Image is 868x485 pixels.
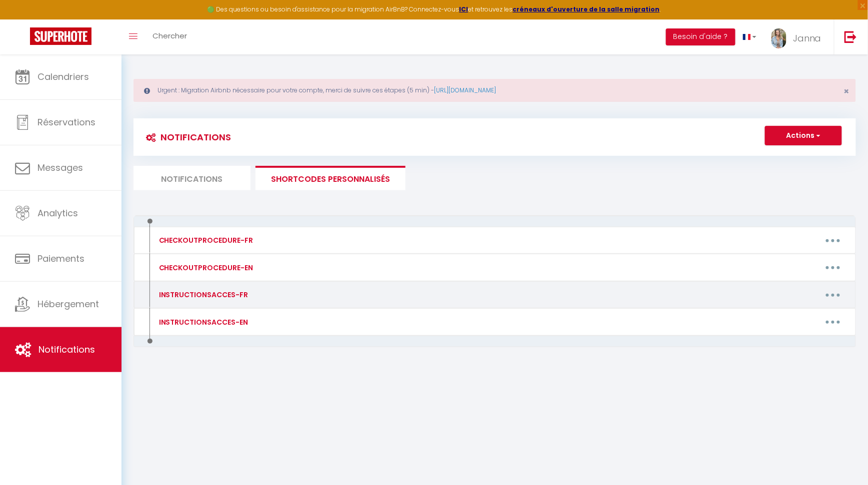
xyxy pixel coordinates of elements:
[459,5,468,13] a: ICI
[152,30,187,41] span: Chercher
[765,126,842,146] button: Actions
[37,116,95,128] span: Réservations
[37,207,78,219] span: Analytics
[666,28,735,45] button: Besoin d'aide ?
[156,262,253,273] div: CHECKOUTPROCEDURE-EN
[30,27,91,45] img: Super Booking
[764,19,834,54] a: ... Janna
[844,87,849,96] button: Close
[844,30,857,43] img: logout
[141,126,231,148] h3: Notifications
[793,32,821,44] span: Janna
[434,86,496,94] a: [URL][DOMAIN_NAME]
[844,85,849,97] span: ×
[825,440,860,478] iframe: Chat
[255,166,405,190] li: SHORTCODES PERSONNALISÉS
[37,252,84,265] span: Paiements
[145,19,194,54] a: Chercher
[37,298,99,310] span: Hébergement
[38,343,95,356] span: Notifications
[156,289,248,300] div: INSTRUCTIONSACCES-FR
[133,79,856,102] div: Urgent : Migration Airbnb nécessaire pour votre compte, merci de suivre ces étapes (5 min) -
[156,317,248,328] div: INSTRUCTIONSACCES-EN
[513,5,660,13] a: créneaux d'ouverture de la salle migration
[37,161,83,174] span: Messages
[133,166,250,190] li: Notifications
[156,235,253,246] div: CHECKOUTPROCEDURE-FR
[771,28,786,48] img: ...
[8,4,38,34] button: Ouvrir le widget de chat LiveChat
[37,70,89,83] span: Calendriers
